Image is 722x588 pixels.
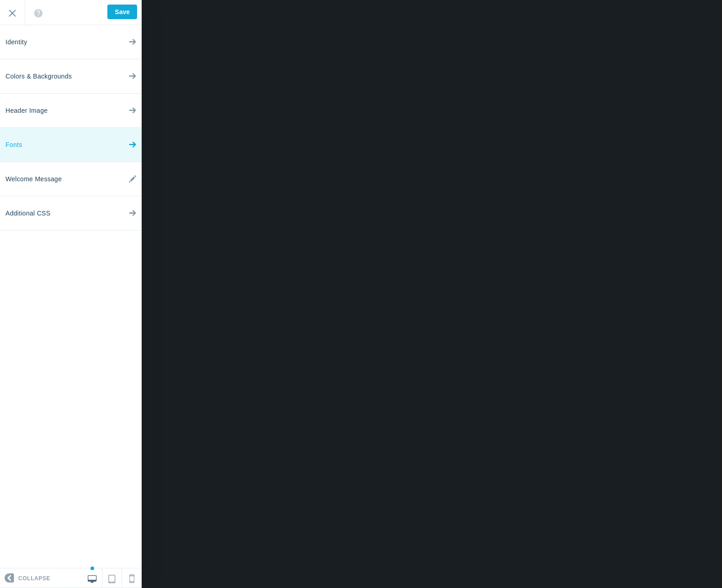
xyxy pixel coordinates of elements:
span: Collapse [18,569,50,588]
span: Header Image [5,94,48,128]
span: Additional CSS [5,196,50,231]
input: Save [107,5,137,19]
span: Identity [5,25,27,59]
span: Fonts [5,128,22,162]
span: Welcome Message [5,162,62,196]
span: Colors & Backgrounds [5,59,72,94]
